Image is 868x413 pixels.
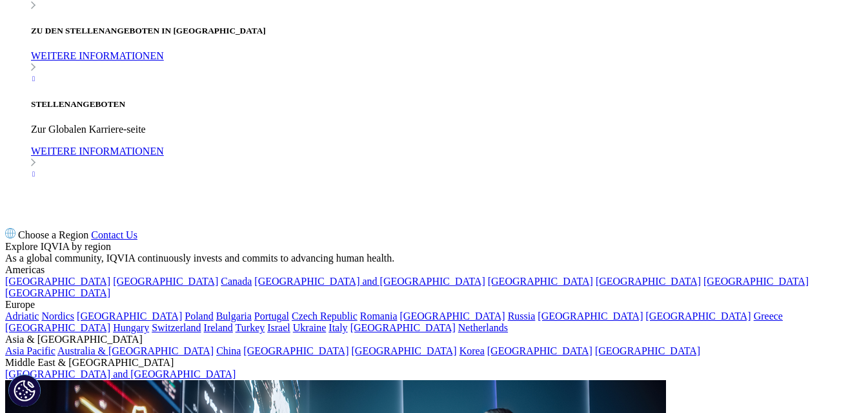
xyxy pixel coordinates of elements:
a: Russia [508,311,536,322]
a: Bulgaria [216,311,252,322]
a: Adriatic [5,311,39,322]
a: [GEOGRAPHIC_DATA] [703,276,809,287]
a: [GEOGRAPHIC_DATA] [243,345,348,356]
a: Korea [459,345,485,356]
a: Australia & [GEOGRAPHIC_DATA] [57,345,214,356]
a: [GEOGRAPHIC_DATA] [646,311,751,322]
a: [GEOGRAPHIC_DATA] [538,311,643,322]
div: As a global community, IQVIA continuously invests and commits to advancing human health. [5,253,863,264]
a: [GEOGRAPHIC_DATA] [596,276,701,287]
a: [GEOGRAPHIC_DATA] [5,322,110,333]
a: Czech Republic [292,311,358,322]
a: [GEOGRAPHIC_DATA] and [GEOGRAPHIC_DATA] [254,276,485,287]
a: Canada [221,276,252,287]
a: [GEOGRAPHIC_DATA] [5,276,110,287]
a: Israel [267,322,290,333]
a: [GEOGRAPHIC_DATA] and [GEOGRAPHIC_DATA] [5,369,236,379]
div: Explore IQVIA by region [5,241,863,253]
a: Portugal [254,311,289,322]
a: Ireland [204,322,233,333]
div: Europe [5,299,863,311]
div: Middle East & [GEOGRAPHIC_DATA] [5,357,863,369]
a: [GEOGRAPHIC_DATA] [488,276,593,287]
a: Hungary [113,322,149,333]
a: Nordics [41,311,74,322]
a: Romania [360,311,398,322]
a: [GEOGRAPHIC_DATA] [350,322,456,333]
a: [GEOGRAPHIC_DATA] [77,311,182,322]
a: Italy [328,322,347,333]
a: Poland [185,311,213,322]
div: Americas [5,264,863,276]
a: [GEOGRAPHIC_DATA] [400,311,505,322]
a: [GEOGRAPHIC_DATA] [595,345,700,356]
a: Switzerland [152,322,201,333]
a: Ukraine [293,322,327,333]
a: Netherlands [458,322,508,333]
a: [GEOGRAPHIC_DATA] [113,276,218,287]
a: Asia Pacific [5,345,56,356]
a: WEITERE INFORMATIONEN [31,146,863,180]
div: Asia & [GEOGRAPHIC_DATA] [5,334,863,345]
button: Cookie-Einstellungen [8,374,41,407]
a: WEITERE INFORMATIONEN [31,50,863,84]
a: Contact Us [91,229,137,240]
a: [GEOGRAPHIC_DATA] [5,287,110,298]
h5: ZU DEN STELLENANGEBOTEN IN [GEOGRAPHIC_DATA] [31,26,863,36]
a: [GEOGRAPHIC_DATA] [352,345,457,356]
a: Turkey [236,322,265,333]
a: Greece [754,311,783,322]
h5: STELLENANGEBOTEN [31,99,863,110]
span: Choose a Region [18,229,88,240]
p: Zur Globalen Karriere-seite [31,124,863,135]
a: [GEOGRAPHIC_DATA] [487,345,592,356]
a: China [216,345,241,356]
